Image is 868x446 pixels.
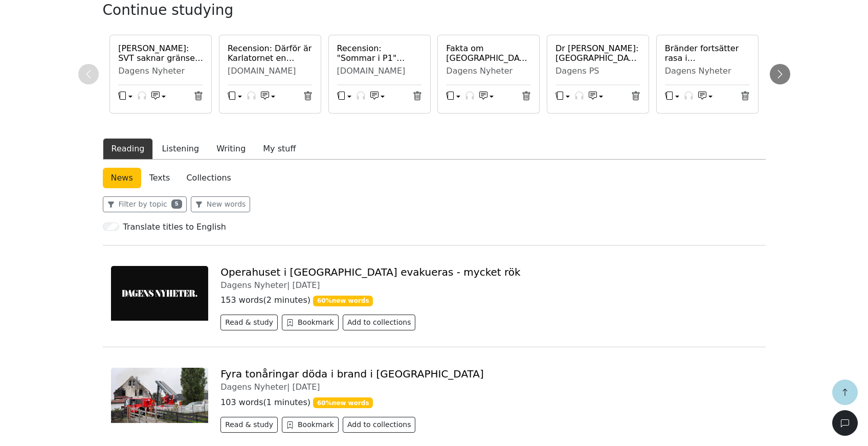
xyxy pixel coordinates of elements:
[103,196,187,212] button: Filter by topic5
[446,43,531,63] a: Fakta om [GEOGRAPHIC_DATA]
[343,417,416,433] button: Add to collections
[103,138,153,160] button: Reading
[292,382,320,392] span: [DATE]
[220,382,757,392] div: Dagens Nyheter |
[141,168,179,188] a: Texts
[208,138,254,160] button: Writing
[220,266,520,278] a: Operahuset i [GEOGRAPHIC_DATA] evakueras - mycket rök
[153,138,208,160] button: Listening
[313,397,373,408] span: 60 % new words
[292,280,320,290] span: [DATE]
[282,417,339,433] button: Bookmark
[123,222,226,232] h6: Translate titles to English
[665,43,750,63] a: Bränder fortsätter rasa i [GEOGRAPHIC_DATA] - Hollywood evakueras
[282,315,339,330] button: Bookmark
[220,280,757,290] div: Dagens Nyheter |
[178,168,239,188] a: Collections
[313,296,373,306] span: 60 % new words
[446,66,531,76] div: Dagens Nyheter
[220,417,278,433] button: Read & study
[191,196,251,212] button: New words
[118,66,203,76] div: Dagens Nyheter
[555,66,640,76] div: Dagens PS
[220,421,282,431] a: Read & study
[337,43,422,63] a: Recension: "Sommar i P1" [PERSON_NAME]
[103,168,141,188] a: News
[111,266,209,321] img: dn-black-large-5C6FPLBE.png
[118,43,203,63] a: [PERSON_NAME]: SVT saknar gränser för vilken sörja som kan serveras unga män
[220,315,278,330] button: Read & study
[228,66,313,76] div: [DOMAIN_NAME]
[337,66,422,76] div: [DOMAIN_NAME]
[555,43,640,63] a: Dr [PERSON_NAME]: [GEOGRAPHIC_DATA]-börsen bäst även om Musse Pigg skulle styrt
[220,396,757,409] p: 103 words ( 1 minutes )
[343,315,416,330] button: Add to collections
[171,199,182,209] span: 5
[220,294,757,306] p: 153 words ( 2 minutes )
[228,43,313,63] a: Recension: Därför är Karlatornet en mycket göteborgsk byggnad
[220,368,484,380] a: Fyra tonåringar döda i brand i [GEOGRAPHIC_DATA]
[665,66,750,76] div: Dagens Nyheter
[254,138,304,160] button: My stuff
[111,368,209,422] img: 0365f3ce-ad17-4319-ab81-821d1c5d3a31.jpeg
[220,319,282,329] a: Read & study
[103,2,461,19] h3: Continue studying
